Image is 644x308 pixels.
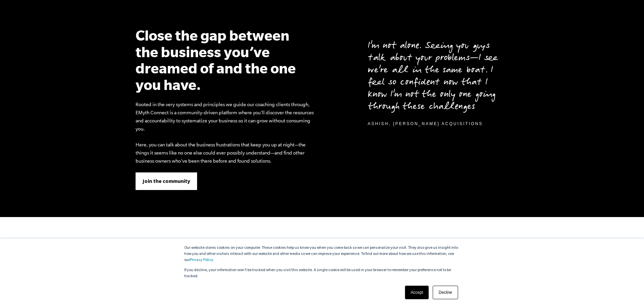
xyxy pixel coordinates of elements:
p: Rooted in the very systems and principles we guide our coaching clients through, EMyth Connect is... [136,100,317,133]
p: Our website stores cookies on your computer. These cookies help us know you when you come back so... [184,245,460,263]
a: Accept [405,286,429,299]
h2: Close the gap between the business you’ve dreamed of and the one you have. [136,27,317,93]
a: Privacy Policy [190,258,213,262]
a: Join the community [136,172,197,190]
p: If you decline, your information won’t be tracked when you visit this website. A single cookie wi... [184,267,460,280]
a: Decline [433,286,458,299]
p: I’m not alone. Seeing you guys talk about your problems—I see we’re all in the same boat. I feel ... [368,41,509,114]
span: Join the community [143,177,190,185]
p: Here, you can talk about the business frustrations that keep you up at night—the things it seems ... [136,141,317,165]
div: Ashish, [PERSON_NAME] Acquisitions [368,121,483,127]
